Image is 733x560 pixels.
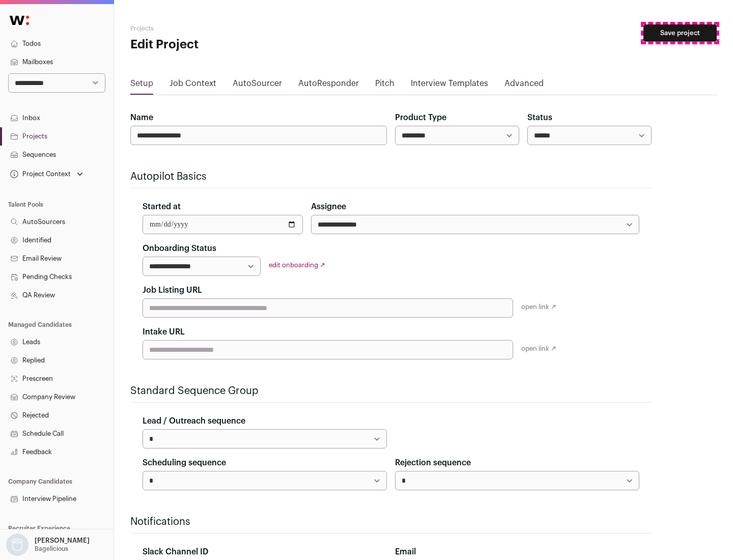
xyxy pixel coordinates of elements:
[395,457,471,469] label: Rejection sequence
[6,534,29,556] img: nopic.png
[35,537,90,545] p: [PERSON_NAME]
[130,24,326,33] h2: Projects
[298,77,359,94] a: AutoResponder
[143,457,226,469] label: Scheduling sequence
[8,170,71,178] div: Project Context
[4,10,35,31] img: Wellfound
[130,515,652,529] h2: Notifications
[130,384,652,398] h2: Standard Sequence Group
[395,111,446,124] label: Product Type
[504,77,544,94] a: Advanced
[130,111,153,124] label: Name
[143,415,245,427] label: Lead / Outreach sequence
[143,242,216,255] label: Onboarding Status
[4,534,92,556] button: Open dropdown
[395,546,639,558] div: Email
[233,77,282,94] a: AutoSourcer
[643,24,717,42] button: Save project
[269,262,325,268] a: edit onboarding ↗
[143,284,202,296] label: Job Listing URL
[527,111,552,124] label: Status
[143,326,185,338] label: Intake URL
[130,77,153,94] a: Setup
[143,546,208,558] label: Slack Channel ID
[130,37,326,53] h1: Edit Project
[170,77,216,94] a: Job Context
[130,170,652,184] h2: Autopilot Basics
[311,201,346,213] label: Assignee
[411,77,488,94] a: Interview Templates
[8,167,85,181] button: Open dropdown
[375,77,394,94] a: Pitch
[143,201,181,213] label: Started at
[35,545,68,553] p: Bagelicious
